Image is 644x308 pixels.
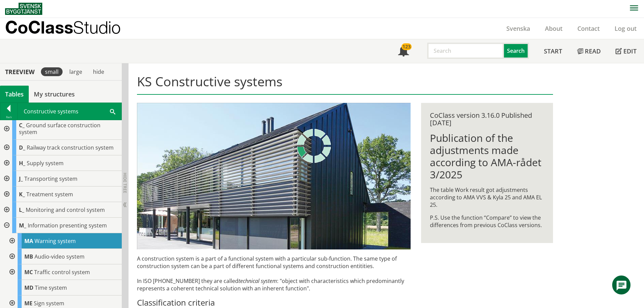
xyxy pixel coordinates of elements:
span: Warning system [34,237,76,245]
a: Read [570,39,608,63]
span: Information presenting system [28,222,107,229]
span: J_ [19,175,23,182]
span: Hide tree [122,173,128,193]
span: MD [24,284,33,291]
span: Start [544,47,562,55]
div: Treeview [1,68,38,75]
span: C_ [19,122,25,129]
span: L_ [19,206,24,214]
span: Treatment system [26,191,73,198]
div: 123 [401,43,412,50]
h1: Publication of the adjustments made according to AMA-rådet 3/2025 [430,132,544,181]
a: About [537,24,570,32]
span: Traffic control system [34,268,90,276]
input: Search [427,43,504,59]
button: Search [504,43,529,59]
img: Svensk Byggtjänst [5,3,42,15]
a: Contact [570,24,607,32]
span: Transporting system [24,175,77,182]
span: ME [24,300,32,307]
span: Monitoring and control system [26,206,105,214]
span: Ground surface construction system [19,122,100,136]
span: MA [24,237,33,245]
em: technical system [238,277,277,285]
h3: Classification criteria [137,298,411,308]
span: MB [24,253,33,260]
a: Start [536,39,570,63]
a: 123 [391,39,416,63]
a: Edit [608,39,644,63]
span: Notifications [398,46,409,57]
span: D_ [19,144,25,151]
img: Laddar [297,129,331,163]
div: hide [89,67,108,76]
span: Audio-video system [34,253,85,260]
p: A construction system is a part of a functional system with a particular sub-function. The same t... [137,255,411,292]
h1: KS Constructive systems [137,74,553,95]
span: M_ [19,222,26,229]
div: CoClass version 3.16.0 Published [DATE] [430,112,544,127]
a: Svenska [499,24,537,32]
div: Back [0,114,17,120]
a: My structures [29,86,80,103]
p: P.S. Use the function “Compare” to view the differences from previous CoClass versions. [430,214,544,229]
p: The table Work result got adjustments according to AMA VVS & Kyla 25 and AMA EL 25. [430,186,544,208]
p: CoClass [5,23,121,31]
span: Read [585,47,601,55]
span: H_ [19,159,25,167]
span: K_ [19,191,25,198]
div: small [41,67,63,76]
span: Railway track construction system [27,144,114,151]
span: Search within table [110,108,115,115]
span: Supply system [27,159,64,167]
a: CoClassStudio [5,18,135,39]
img: structural-solar-shading.jpg [137,103,411,249]
div: large [65,67,86,76]
span: Studio [73,17,121,37]
span: Time system [35,284,67,291]
a: Log out [607,24,644,32]
span: Sign system [34,300,64,307]
span: Edit [623,47,637,55]
div: Constructive systems [18,103,121,120]
span: MC [24,268,33,276]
